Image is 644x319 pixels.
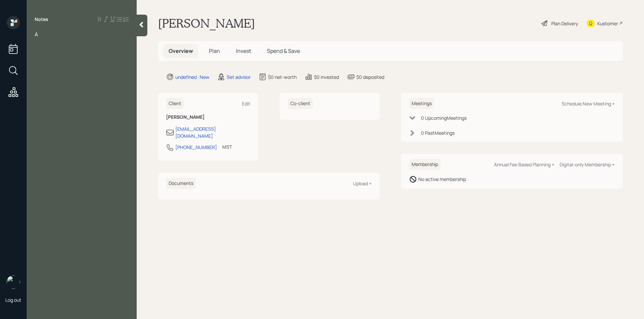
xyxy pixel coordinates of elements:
[166,98,184,109] h6: Client
[242,100,250,107] div: Edit
[166,178,196,189] h6: Documents
[597,20,618,27] div: Kustomer
[551,20,578,27] div: Plan Delivery
[409,159,441,170] h6: Membership
[288,98,313,109] h6: Co-client
[268,74,297,80] div: $0 net-worth
[158,16,255,31] h1: [PERSON_NAME]
[35,16,48,23] label: Notes
[35,31,38,38] span: A
[175,74,209,80] div: undefined · New
[209,47,220,55] span: Plan
[267,47,300,55] span: Spend & Save
[175,125,250,139] div: [EMAIL_ADDRESS][DOMAIN_NAME]
[5,297,21,303] div: Log out
[409,98,434,109] h6: Meetings
[222,143,232,150] div: MST
[353,180,372,187] div: Upload +
[169,47,193,55] span: Overview
[7,275,20,289] img: retirable_logo.png
[421,114,467,121] div: 0 Upcoming Meeting s
[175,144,217,151] div: [PHONE_NUMBER]
[494,161,554,168] div: Annual Fee Based Planning +
[356,74,384,80] div: $0 deposited
[421,129,455,136] div: 0 Past Meeting s
[227,74,251,80] div: Set advisor
[560,161,615,168] div: Digital-only Membership +
[418,176,466,183] div: No active membership
[166,114,250,120] h6: [PERSON_NAME]
[314,74,339,80] div: $0 invested
[562,100,615,107] div: Schedule New Meeting +
[236,47,251,55] span: Invest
